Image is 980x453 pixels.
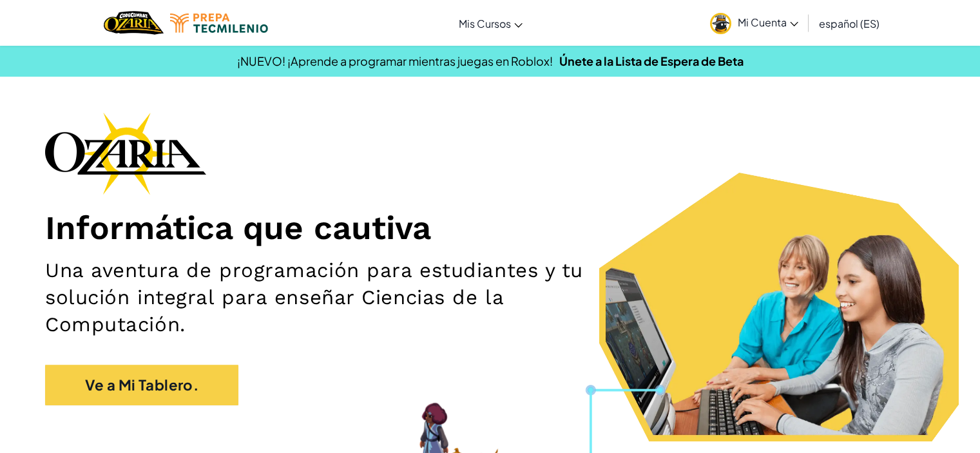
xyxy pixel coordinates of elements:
[812,6,886,41] a: español (ES)
[104,10,164,36] img: Home
[237,53,553,68] span: ¡NUEVO! ¡Aprende a programar mientras juegas en Roblox!
[559,53,744,68] a: Únete a la Lista de Espera de Beta
[704,3,805,43] a: Mi Cuenta
[170,14,268,33] img: Tecmilenio logo
[459,17,511,30] span: Mis Cursos
[738,15,798,29] span: Mi Cuenta
[710,13,731,34] img: avatar
[45,365,238,405] a: Ve a Mi Tablero.
[819,17,879,30] span: español (ES)
[452,6,529,41] a: Mis Cursos
[45,112,206,195] img: Ozaria branding logo
[45,257,641,339] h2: Una aventura de programación para estudiantes y tu solución integral para enseñar Ciencias de la ...
[45,207,935,247] h1: Informática que cautiva
[104,10,164,36] a: Ozaria by CodeCombat logo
